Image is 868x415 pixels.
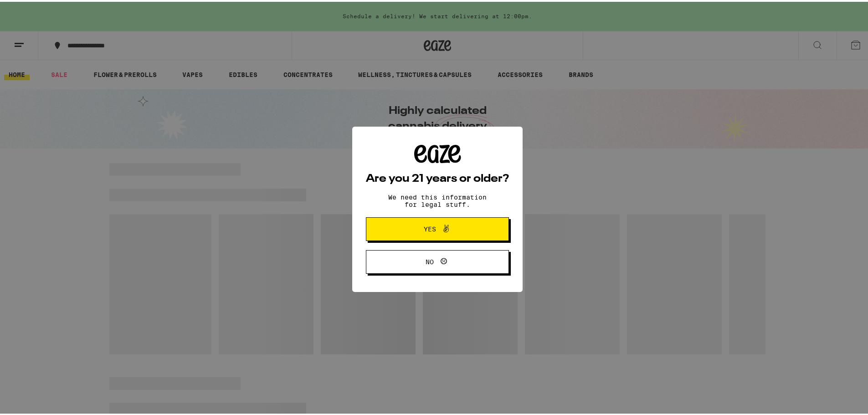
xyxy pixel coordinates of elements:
button: Yes [366,215,509,239]
h2: Are you 21 years or older? [366,172,509,183]
span: No [426,257,434,263]
span: Hi. Need any help? [5,6,66,14]
span: Yes [424,224,436,231]
button: No [366,248,509,272]
p: We need this information for legal stuff. [380,192,494,206]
